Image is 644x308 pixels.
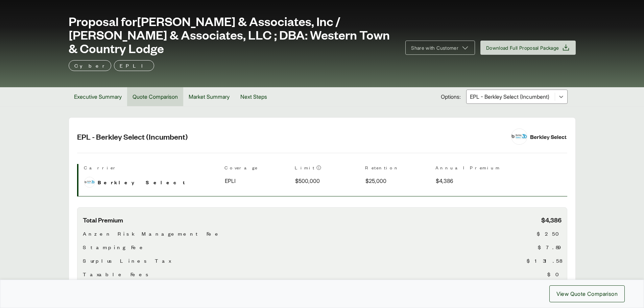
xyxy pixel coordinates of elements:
[295,164,360,174] th: Limit
[235,87,272,106] button: Next Steps
[295,177,320,185] span: $500,000
[511,129,527,144] img: Berkley Select logo
[83,230,222,238] span: Anzen Risk Management Fee
[411,44,458,51] span: Share with Customer
[69,87,127,106] button: Executive Summary
[556,290,618,298] span: View Quote Comparison
[365,164,430,174] th: Retention
[480,41,576,55] button: Download Full Proposal Package
[530,132,567,141] div: Berkley Select
[183,87,235,106] button: Market Summary
[85,177,95,187] img: Berkley Select logo
[120,62,148,70] p: EPLI
[527,257,562,265] span: $131.58
[549,285,625,302] button: View Quote Comparison
[365,177,386,185] span: $25,000
[436,177,453,185] span: $4,386
[405,41,475,55] button: Share with Customer
[83,257,171,265] span: Surplus Lines Tax
[127,87,183,106] button: Quote Comparison
[541,216,562,224] span: $4,386
[83,270,151,278] span: Taxable Fees
[84,164,219,174] th: Carrier
[441,93,461,101] span: Options:
[225,177,236,185] span: EPLI
[83,216,123,224] span: Total Premium
[435,164,500,174] th: Annual Premium
[74,62,105,70] p: Cyber
[69,14,398,55] span: Proposal for [PERSON_NAME] & Associates, Inc / [PERSON_NAME] & Associates, LLC ; DBA: Western Tow...
[537,230,562,238] span: $250
[98,178,189,186] span: Berkley Select
[224,164,289,174] th: Coverage
[547,270,562,278] span: $0
[83,243,146,251] span: Stamping Fee
[486,44,559,51] span: Download Full Proposal Package
[77,132,503,142] h2: EPL - Berkley Select (Incumbent)
[538,243,562,251] span: $7.89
